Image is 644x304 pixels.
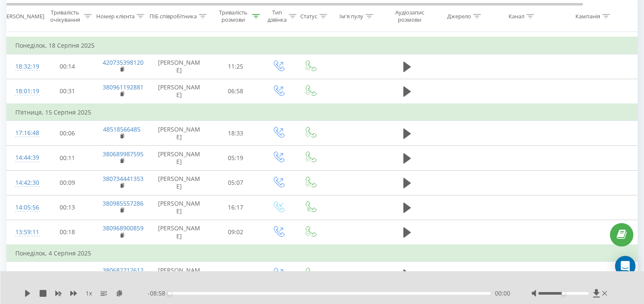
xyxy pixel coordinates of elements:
[209,170,262,195] td: 05:07
[15,125,32,141] div: 17:16:48
[41,54,94,79] td: 00:14
[267,9,287,23] div: Тип дзвінка
[149,170,209,195] td: [PERSON_NAME]
[149,12,197,20] div: ПІБ співробітника
[103,58,144,66] a: 420735398120
[495,289,510,298] span: 00:00
[447,12,471,20] div: Джерело
[149,79,209,104] td: [PERSON_NAME]
[209,121,262,146] td: 18:33
[15,199,32,216] div: 14:05:56
[149,121,209,146] td: [PERSON_NAME]
[15,83,32,100] div: 18:01:19
[103,175,144,183] a: 380734441353
[41,170,94,195] td: 00:09
[15,149,32,166] div: 14:44:39
[149,54,209,79] td: [PERSON_NAME]
[209,79,262,104] td: 06:58
[15,224,32,241] div: 13:59:11
[48,9,82,23] div: Тривалість очікування
[15,175,32,191] div: 14:42:30
[103,150,144,158] a: 380689987595
[103,83,144,91] a: 380961192881
[562,292,565,295] div: Accessibility label
[216,9,250,23] div: Тривалість розмови
[149,220,209,245] td: [PERSON_NAME]
[41,220,94,245] td: 00:18
[96,12,135,20] div: Номер клієнта
[209,262,262,287] td: 06:06
[209,220,262,245] td: 09:02
[575,12,600,20] div: Кампанія
[41,262,94,287] td: 00:09
[300,12,317,20] div: Статус
[15,58,32,75] div: 18:32:19
[209,146,262,170] td: 05:19
[103,224,144,232] a: 380968900859
[41,121,94,146] td: 00:06
[86,289,92,298] span: 1 x
[1,12,44,20] div: [PERSON_NAME]
[41,146,94,170] td: 00:11
[41,79,94,104] td: 00:31
[15,266,32,282] div: 18:11:02
[389,9,430,23] div: Аудіозапис розмови
[103,266,144,274] a: 380682712612
[149,262,209,287] td: [PERSON_NAME]
[149,195,209,220] td: [PERSON_NAME]
[168,292,171,295] div: Accessibility label
[103,125,141,133] a: 48518566485
[149,146,209,170] td: [PERSON_NAME]
[209,195,262,220] td: 16:17
[509,12,524,20] div: Канал
[615,256,635,276] div: Open Intercom Messenger
[41,195,94,220] td: 00:13
[339,12,363,20] div: Ім'я пулу
[103,199,144,207] a: 380985557286
[148,289,170,298] span: - 08:58
[209,54,262,79] td: 11:25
